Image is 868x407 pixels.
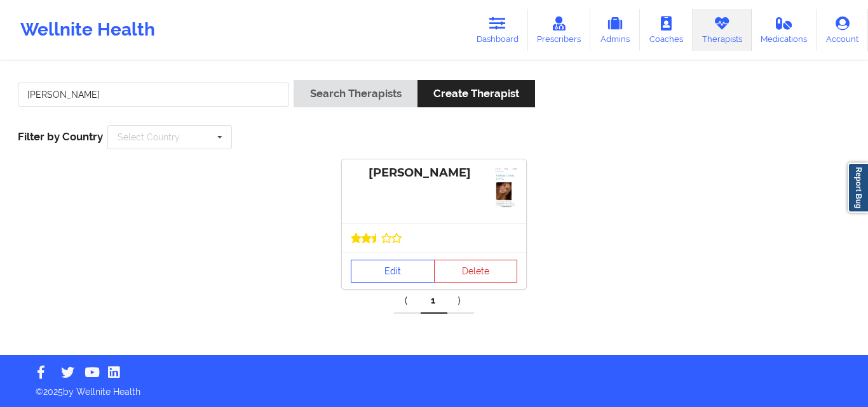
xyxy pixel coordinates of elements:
[394,288,474,314] div: Pagination Navigation
[528,9,591,51] a: Prescribers
[394,288,421,314] a: Previous item
[18,130,103,143] span: Filter by Country
[640,9,693,51] a: Coaches
[817,9,868,51] a: Account
[351,260,435,283] a: Edit
[294,80,417,107] button: Search Therapists
[848,163,868,213] a: Report Bug
[118,133,180,142] div: Select Country
[18,83,289,107] input: Search Keywords
[752,9,817,51] a: Medications
[447,288,474,314] a: Next item
[590,9,640,51] a: Admins
[417,80,535,107] button: Create Therapist
[467,9,528,51] a: Dashboard
[27,377,841,398] p: © 2025 by Wellnite Health
[434,260,518,283] button: Delete
[693,9,752,51] a: Therapists
[351,166,517,180] div: [PERSON_NAME]
[421,288,447,314] a: 1
[495,168,517,208] img: 0962051e-5818-45e6-8307-8e6a679a3a4bIMG_4795.jpg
